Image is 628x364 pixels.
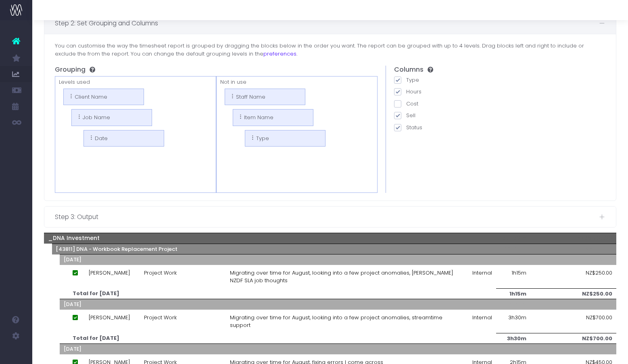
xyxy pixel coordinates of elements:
label: Sell [394,112,433,120]
span: Migrating over time for August, looking into a few project anomalies, [PERSON_NAME] NZDF SLA job ... [230,269,465,285]
td: 1h15m [496,265,530,289]
th: [43811] DNA - Workbook Replacement Project [52,244,226,254]
li: Item Name [233,109,313,126]
td: NZ$700.00 [530,333,616,344]
a: preferences [263,50,296,58]
td: Total for [DATE] [69,333,226,344]
span: Step 2: Set Grouping and Columns [55,18,599,28]
td: NZ$250.00 [530,265,616,289]
li: Type [245,130,325,147]
div: Not in use [216,76,246,86]
span: Migrating over time for August, looking into a few project anomalies, streamtime support [230,314,465,329]
div: You can customise the way the timesheet report is grouped by dragging the blocks below in the ord... [55,42,606,193]
li: Job Name [71,109,152,126]
img: images/default_profile_image.png [10,348,22,360]
li: Date [83,130,164,147]
span: Project Work [144,314,177,322]
td: 3h30m [496,310,530,333]
th: _DNA Investment [44,233,226,244]
th: NZ$250.00 [530,254,616,265]
label: Type [394,76,433,84]
th: [DATE] [60,254,226,265]
th: 5h45m [496,344,530,354]
h5: Grouping [55,66,378,74]
li: Staff Name [225,89,305,105]
th: 3h30m [496,299,530,310]
span: [PERSON_NAME] [89,314,130,322]
span: Step 3: Output [55,212,599,222]
td: NZ$700.00 [530,310,616,333]
td: 3h30m [496,333,530,344]
span: Project Work [144,269,177,277]
th: NZ$6,700.00 [530,244,616,254]
label: Hours [394,88,433,96]
td: 1h15m [496,288,530,299]
th: NZ$700.00 [530,299,616,310]
span: [PERSON_NAME] [89,269,130,277]
th: 1h15m [496,254,530,265]
th: 33h30m [496,233,530,244]
li: Client Name [63,89,144,105]
th: [DATE] [60,299,226,310]
th: NZ$6,700.00 [530,233,616,244]
h5: Columns [394,66,433,74]
th: [DATE] [60,344,226,354]
td: Total for [DATE] [69,288,226,299]
label: Status [394,124,433,132]
th: 33h30m [496,244,530,254]
th: NZ$1,150.00 [530,344,616,354]
div: Levels used [55,76,90,86]
td: NZ$250.00 [530,288,616,299]
label: Cost [394,100,433,108]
